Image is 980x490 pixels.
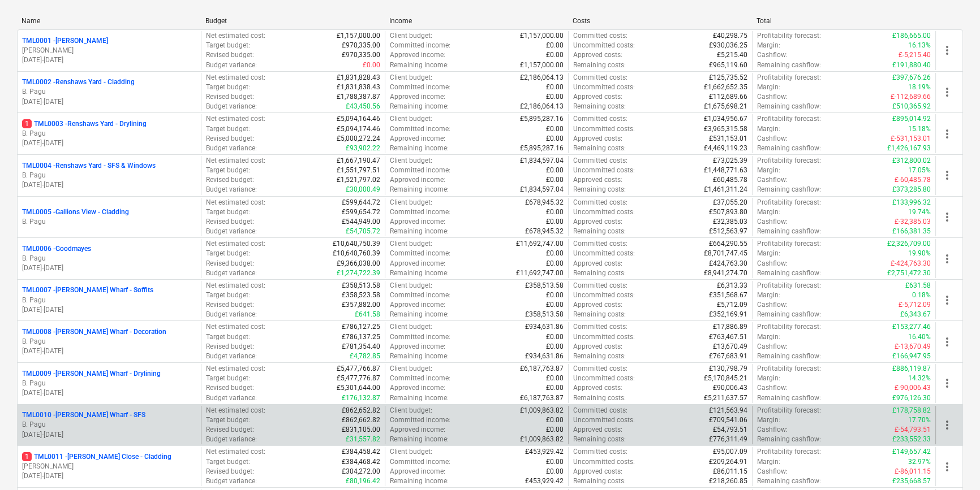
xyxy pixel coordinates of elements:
div: Costs [573,17,747,25]
p: 17.05% [908,166,931,175]
p: £10,640,750.39 [333,239,380,249]
p: £1,834,597.04 [520,185,564,194]
p: £11,692,747.00 [516,268,564,278]
p: [PERSON_NAME] [22,46,196,55]
p: £1,551,797.51 [337,166,380,175]
p: Revised budget : [206,259,254,268]
p: £0.00 [546,175,564,185]
p: Target budget : [206,41,250,50]
p: B. Pagu [22,254,196,263]
p: B. Pagu [22,379,196,388]
p: Revised budget : [206,217,254,227]
p: B. Pagu [22,129,196,138]
p: £5,094,164.46 [337,114,380,124]
p: £0.00 [546,134,564,144]
p: [DATE] - [DATE] [22,263,196,273]
p: TML0008 - [PERSON_NAME] Wharf - Decoration [22,327,166,337]
p: Margin : [757,249,780,258]
p: [DATE] - [DATE] [22,471,196,481]
p: £-112,689.66 [891,92,931,102]
span: more_vert [940,210,954,224]
p: Approved costs : [573,50,622,60]
p: Remaining cashflow : [757,227,821,236]
p: Net estimated cost : [206,281,265,290]
p: [DATE] - [DATE] [22,346,196,356]
p: Approved costs : [573,300,622,310]
p: £0.00 [546,83,564,92]
p: Remaining income : [390,268,449,278]
p: Committed income : [390,207,450,217]
p: Revised budget : [206,175,254,185]
p: Profitability forecast : [757,114,821,124]
p: £786,137.25 [342,332,380,342]
p: £60,485.78 [713,175,747,185]
p: £895,014.92 [892,114,931,124]
p: TML0003 - Renshaws Yard - Drylining [22,119,147,129]
p: £1,448,771.63 [704,166,747,175]
div: 1TML0011 -[PERSON_NAME] Close - Cladding[PERSON_NAME][DATE]-[DATE] [22,452,196,481]
p: Client budget : [390,73,432,83]
p: £358,513.58 [525,281,564,290]
p: Approved income : [390,259,445,268]
p: £397,676.26 [892,73,931,83]
p: £1,157,000.00 [520,31,564,41]
p: £664,290.55 [709,239,747,249]
div: Budget [205,17,380,25]
p: Profitability forecast : [757,31,821,41]
p: Uncommitted costs : [573,124,635,134]
p: Budget variance : [206,310,257,319]
span: more_vert [940,252,954,266]
p: £73,025.39 [713,156,747,166]
p: £0.00 [546,217,564,227]
p: Margin : [757,124,780,134]
p: 16.13% [908,41,931,50]
p: £40,298.75 [713,31,747,41]
p: Remaining cashflow : [757,310,821,319]
p: £54,705.72 [346,227,380,236]
p: [DATE] - [DATE] [22,430,196,440]
p: Client budget : [390,156,432,166]
p: Revised budget : [206,300,254,310]
p: £1,834,597.04 [520,156,564,166]
p: £-5,712.09 [899,300,931,310]
p: Target budget : [206,166,250,175]
p: £1,157,000.00 [520,60,564,70]
p: £599,644.72 [342,198,380,207]
p: £5,895,287.16 [520,114,564,124]
p: Margin : [757,166,780,175]
div: Income [389,17,564,25]
p: £373,285.80 [892,185,931,194]
p: £93,902.22 [346,144,380,153]
span: more_vert [940,85,954,99]
p: Net estimated cost : [206,73,265,83]
p: Uncommitted costs : [573,332,635,342]
p: Margin : [757,83,780,92]
p: Profitability forecast : [757,322,821,332]
p: Remaining cashflow : [757,144,821,153]
p: Remaining cashflow : [757,102,821,111]
p: Target budget : [206,207,250,217]
p: £0.00 [546,207,564,217]
p: Target budget : [206,332,250,342]
p: £1,521,797.02 [337,175,380,185]
p: £133,996.32 [892,198,931,207]
p: Budget variance : [206,268,257,278]
p: [DATE] - [DATE] [22,305,196,315]
p: Budget variance : [206,227,257,236]
div: TML0004 -Renshaws Yard - SFS & WindowsB. Pagu[DATE]-[DATE] [22,161,196,190]
p: Remaining income : [390,144,449,153]
p: Cashflow : [757,50,788,60]
p: Committed income : [390,124,450,134]
p: Target budget : [206,124,250,134]
p: Budget variance : [206,144,257,153]
span: more_vert [940,127,954,141]
p: Revised budget : [206,134,254,144]
p: £166,381.35 [892,227,931,236]
p: £1,788,387.87 [337,92,380,102]
p: Uncommitted costs : [573,166,635,175]
p: Profitability forecast : [757,198,821,207]
p: [DATE] - [DATE] [22,97,196,107]
p: £0.00 [546,249,564,258]
p: £507,893.80 [709,207,747,217]
p: £-60,485.78 [895,175,931,185]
